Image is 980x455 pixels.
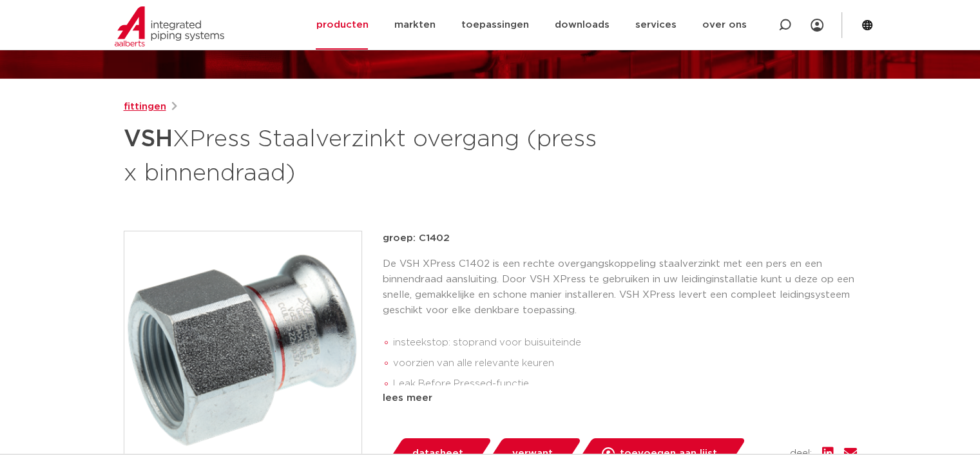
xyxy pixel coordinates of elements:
p: De VSH XPress C1402 is een rechte overgangskoppeling staalverzinkt met een pers en een binnendraa... [383,257,857,318]
a: fittingen [124,99,166,115]
p: groep: C1402 [383,231,857,246]
li: voorzien van alle relevante keuren [393,353,857,374]
h1: XPress Staalverzinkt overgang (press x binnendraad) [124,120,608,189]
strong: VSH [124,128,173,151]
li: insteekstop: stoprand voor buisuiteinde [393,333,857,353]
div: lees meer [383,391,857,406]
li: Leak Before Pressed-functie [393,374,857,394]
